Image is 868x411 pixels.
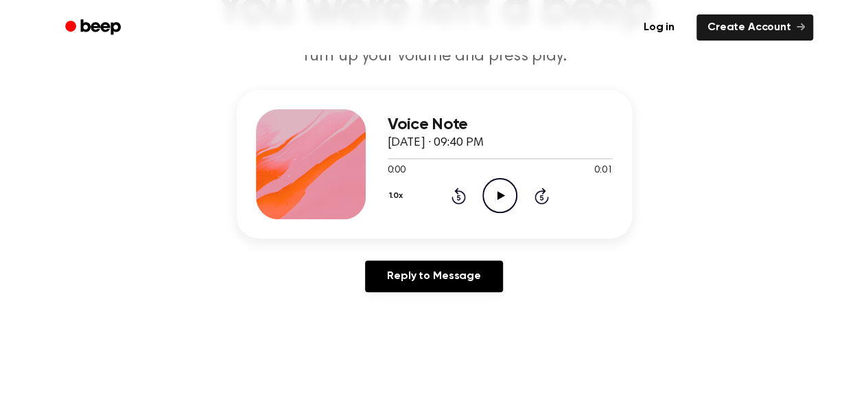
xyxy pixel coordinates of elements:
h3: Voice Note [388,115,613,134]
span: 0:01 [594,164,612,178]
p: Turn up your volume and press play. [171,45,698,68]
button: 1.0x [388,184,408,208]
span: 0:00 [388,164,406,178]
span: [DATE] · 09:40 PM [388,137,484,149]
a: Create Account [696,14,813,41]
a: Log in [630,12,688,43]
a: Reply to Message [365,260,502,292]
a: Beep [56,14,133,41]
